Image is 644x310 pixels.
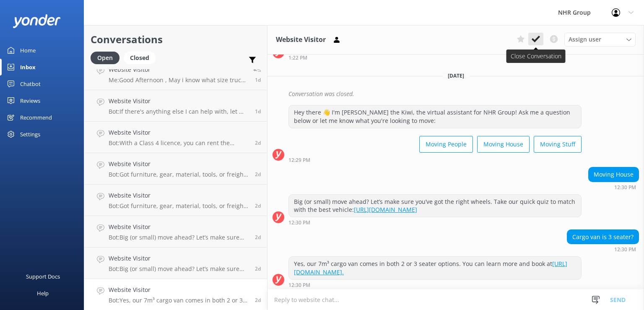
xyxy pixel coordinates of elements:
div: Closed [124,52,156,64]
a: Website VisitorBot:Big (or small) move ahead? Let’s make sure you’ve got the right wheels. Take o... [84,247,267,279]
span: Sep 20 2025 01:42pm (UTC +12:00) Pacific/Auckland [255,76,261,83]
h3: Website Visitor [276,34,326,45]
a: [URL][DOMAIN_NAME] [354,206,417,214]
a: Website VisitorBot:Big (or small) move ahead? Let’s make sure you’ve got the right wheels. Take o... [84,216,267,247]
div: Sep 19 2025 12:30pm (UTC +12:00) Pacific/Auckland [588,184,639,190]
strong: 12:30 PM [614,185,636,190]
a: Closed [124,53,160,62]
div: Sep 19 2025 12:30pm (UTC +12:00) Pacific/Auckland [288,282,582,288]
h4: Website Visitor [109,159,249,169]
strong: 12:30 PM [288,283,310,288]
h4: Website Visitor [109,285,249,294]
span: Sep 20 2025 10:43am (UTC +12:00) Pacific/Auckland [255,139,261,146]
p: Bot: Got furniture, gear, material, tools, or freight to move? Take our quiz to find the best veh... [109,171,249,178]
strong: 12:30 PM [614,247,636,252]
button: Moving Stuff [534,136,582,153]
img: yonder-white-logo.png [13,14,61,28]
p: Bot: Big (or small) move ahead? Let’s make sure you’ve got the right wheels. Take our quick quiz ... [109,234,249,241]
a: Website VisitorBot:With a Class 4 licence, you can rent the largest vehicles in the fleet, includ... [84,122,267,153]
p: Bot: Got furniture, gear, material, tools, or freight to move? Take our quiz to find the best veh... [109,202,249,210]
div: Sep 18 2025 01:22pm (UTC +12:00) Pacific/Auckland [288,55,582,60]
span: Sep 20 2025 08:51am (UTC +12:00) Pacific/Auckland [255,171,261,178]
button: Moving House [477,136,530,153]
h4: Website Visitor [109,222,249,232]
h4: Website Visitor [109,191,249,200]
div: Big (or small) move ahead? Let’s make sure you’ve got the right wheels. Take our quick quiz to ma... [289,195,581,217]
button: Moving People [419,136,473,153]
div: Recommend [20,109,52,126]
div: Sep 19 2025 12:30pm (UTC +12:00) Pacific/Auckland [288,219,582,225]
span: Sep 20 2025 04:20am (UTC +12:00) Pacific/Auckland [255,234,261,241]
div: Home [20,42,36,59]
div: Assign User [564,33,636,46]
div: Yes, our 7m³ cargo van comes in both 2 or 3 seater options. You can learn more and book at [289,257,581,279]
div: Chatbot [20,76,41,92]
div: Settings [20,126,40,143]
strong: 12:29 PM [288,158,310,163]
span: [DATE] [443,72,469,79]
div: Sep 19 2025 12:29pm (UTC +12:00) Pacific/Auckland [288,157,582,163]
span: Sep 19 2025 12:30pm (UTC +12:00) Pacific/Auckland [255,297,261,304]
a: Website VisitorBot:Got furniture, gear, material, tools, or freight to move? Take our quiz to fin... [84,185,267,216]
div: Inbox [20,59,36,76]
p: Bot: Big (or small) move ahead? Let’s make sure you’ve got the right wheels. Take our quick quiz ... [109,265,249,273]
h4: Website Visitor [109,128,249,137]
strong: 12:30 PM [288,220,310,225]
strong: 1:22 PM [288,55,307,60]
div: Help [37,285,49,302]
a: Open [91,53,124,62]
p: Bot: Yes, our 7m³ cargo van comes in both 2 or 3 seater options. You can learn more and book at [... [109,297,249,304]
a: [URL][DOMAIN_NAME]. [294,260,567,276]
span: Assign user [569,35,601,44]
span: Sep 20 2025 04:36am (UTC +12:00) Pacific/Auckland [255,202,261,209]
div: Conversation was closed. [288,87,639,101]
p: Bot: With a Class 4 licence, you can rent the largest vehicles in the fleet, including 10 Ton 60m... [109,139,249,147]
span: Sep 20 2025 12:17pm (UTC +12:00) Pacific/Auckland [255,108,261,115]
div: Sep 19 2025 12:30pm (UTC +12:00) Pacific/Auckland [567,246,639,252]
div: Support Docs [26,268,60,285]
h4: Website Visitor [109,254,249,263]
a: Website VisitorBot:If there's anything else I can help with, let me know!1d [84,90,267,122]
h4: Website Visitor [109,65,247,74]
div: 2025-09-18T20:48:06.629 [273,87,639,101]
p: Bot: If there's anything else I can help with, let me know! [109,108,249,115]
div: Open [91,52,119,64]
h4: Website Visitor [109,96,249,106]
p: Me: Good Afternoon , May i know what size truck are you looking for to hire ? [109,76,247,84]
div: Moving House [589,167,639,182]
a: Website VisitorMe:Good Afternoon , May i know what size truck are you looking for to hire ?1d [84,59,267,90]
span: Sep 20 2025 01:45am (UTC +12:00) Pacific/Auckland [255,265,261,272]
h2: Conversations [91,31,261,47]
div: Hey there 👋 I'm [PERSON_NAME] the Kiwi, the virtual assistant for NHR Group! Ask me a question be... [289,105,581,128]
div: Cargo van is 3 seater? [567,230,639,244]
a: Website VisitorBot:Got furniture, gear, material, tools, or freight to move? Take our quiz to fin... [84,153,267,185]
div: Reviews [20,92,40,109]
